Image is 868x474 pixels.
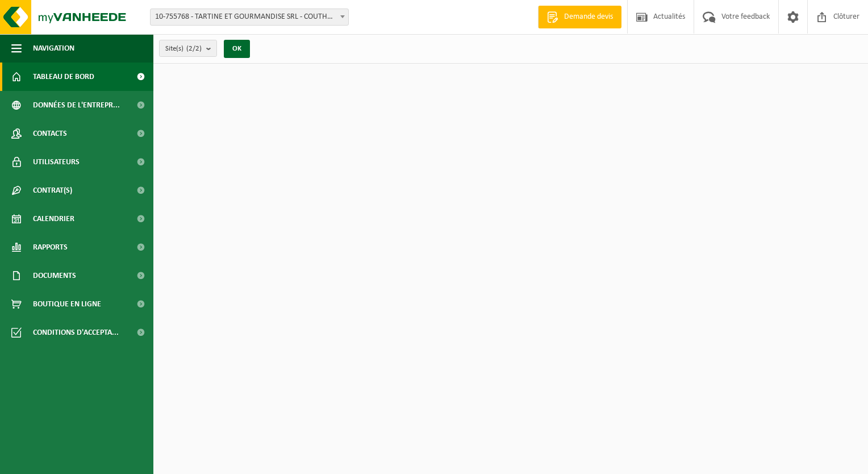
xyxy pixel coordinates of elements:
[33,176,72,205] span: Contrat(s)
[165,40,202,57] span: Site(s)
[33,119,67,148] span: Contacts
[159,40,217,57] button: Site(s)(2/2)
[33,233,68,261] span: Rapports
[33,34,74,63] span: Navigation
[224,40,250,58] button: OK
[561,11,616,23] span: Demande devis
[33,261,76,290] span: Documents
[151,9,348,25] span: 10-755768 - TARTINE ET GOURMANDISE SRL - COUTHUIN
[538,6,621,28] a: Demande devis
[150,9,349,26] span: 10-755768 - TARTINE ET GOURMANDISE SRL - COUTHUIN
[186,45,202,52] count: (2/2)
[33,290,101,318] span: Boutique en ligne
[33,318,119,347] span: Conditions d'accepta...
[33,205,74,233] span: Calendrier
[33,148,80,176] span: Utilisateurs
[33,91,120,119] span: Données de l'entrepr...
[33,63,94,91] span: Tableau de bord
